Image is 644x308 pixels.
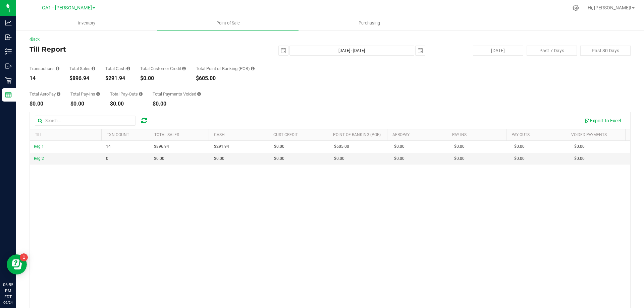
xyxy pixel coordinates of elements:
iframe: Resource center [7,254,27,274]
span: select [416,46,425,55]
div: $896.94 [69,76,95,81]
div: $0.00 [110,101,143,107]
span: $0.00 [214,156,224,162]
span: $0.00 [154,156,164,162]
div: Total Sales [69,66,95,71]
a: Pay Ins [452,132,467,137]
a: Pay Outs [512,132,530,137]
inline-svg: Analytics [5,19,12,26]
span: $605.00 [334,143,349,150]
span: $0.00 [514,143,525,150]
div: Transactions [30,66,59,71]
button: Past 7 Days [527,46,577,56]
span: 14 [106,143,111,150]
a: Back [30,37,40,42]
i: Sum of all successful, non-voided payment transaction amounts using account credit as the payment... [182,66,186,71]
div: Total AeroPay [30,92,60,96]
div: Total Customer Credit [140,66,186,71]
span: $291.94 [214,143,229,150]
button: Export to Excel [580,115,625,126]
div: Total Point of Banking (POB) [196,66,255,71]
div: $0.00 [140,76,186,81]
i: Sum of all voided payment transaction amounts (excluding tips and transaction fees) within the da... [197,92,201,96]
a: Inventory [16,16,157,30]
span: select [279,46,288,55]
input: Search... [35,116,136,126]
span: $0.00 [574,143,585,150]
span: $0.00 [274,143,284,150]
a: TXN Count [107,132,129,137]
span: Reg 1 [34,144,44,149]
h4: Till Report [30,46,230,53]
inline-svg: Reports [5,91,12,98]
inline-svg: Retail [5,77,12,84]
div: $0.00 [30,101,60,107]
a: Cust Credit [273,132,298,137]
i: Sum of all cash pay-ins added to tills within the date range. [96,92,100,96]
a: Total Sales [154,132,179,137]
div: $291.94 [105,76,130,81]
span: $0.00 [274,156,284,162]
span: 0 [106,156,108,162]
div: $605.00 [196,76,255,81]
button: [DATE] [473,46,523,56]
div: Total Cash [105,66,130,71]
span: Inventory [69,20,104,26]
i: Count of all successful payment transactions, possibly including voids, refunds, and cash-back fr... [56,66,59,71]
span: $0.00 [454,156,465,162]
div: Total Pay-Outs [110,92,143,96]
a: AeroPay [392,132,410,137]
div: $0.00 [70,101,100,107]
a: Point of Banking (POB) [333,132,381,137]
a: Voided Payments [571,132,607,137]
a: Point of Sale [157,16,299,30]
span: Purchasing [350,20,389,26]
div: Manage settings [572,5,580,11]
span: $0.00 [394,143,405,150]
span: $0.00 [394,156,405,162]
i: Sum of all successful, non-voided payment transaction amounts (excluding tips and transaction fee... [92,66,95,71]
span: GA1 - [PERSON_NAME] [42,5,92,11]
button: Past 30 Days [580,46,631,56]
iframe: Resource center unread badge [20,253,28,261]
a: Cash [214,132,225,137]
a: Purchasing [299,16,440,30]
i: Sum of all cash pay-outs removed from tills within the date range. [139,92,143,96]
p: 06:55 PM EDT [3,282,13,300]
div: Total Payments Voided [153,92,201,96]
i: Sum of all successful, non-voided cash payment transaction amounts (excluding tips and transactio... [126,66,130,71]
span: $0.00 [454,143,465,150]
a: Till [35,132,42,137]
span: Hi, [PERSON_NAME]! [588,5,631,10]
i: Sum of all successful AeroPay payment transaction amounts for all purchases in the date range. Ex... [57,92,60,96]
div: Total Pay-Ins [70,92,100,96]
span: $896.94 [154,143,169,150]
inline-svg: Inventory [5,48,12,55]
span: $0.00 [514,156,525,162]
i: Sum of the successful, non-voided point-of-banking payment transaction amounts, both via payment ... [251,66,255,71]
inline-svg: Outbound [5,63,12,69]
span: $0.00 [574,156,585,162]
div: 14 [30,76,59,81]
p: 09/24 [3,300,13,305]
span: Point of Sale [207,20,249,26]
span: $0.00 [334,156,344,162]
div: $0.00 [153,101,201,107]
span: Reg 2 [34,156,44,161]
inline-svg: Inbound [5,34,12,41]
